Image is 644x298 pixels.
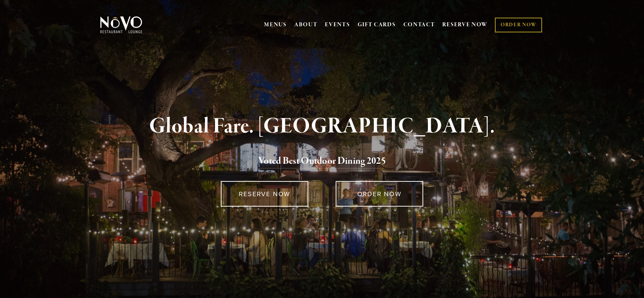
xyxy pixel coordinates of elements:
[99,16,144,34] img: Novo Restaurant &amp; Lounge
[403,18,435,32] a: CONTACT
[112,154,532,169] h2: 5
[336,181,423,207] a: ORDER NOW
[442,18,488,32] a: RESERVE NOW
[221,181,308,207] a: RESERVE NOW
[294,21,318,28] a: ABOUT
[264,21,287,28] a: MENUS
[358,18,396,32] a: GIFT CARDS
[149,113,495,140] strong: Global Fare. [GEOGRAPHIC_DATA].
[325,21,350,28] a: EVENTS
[258,155,381,168] a: Voted Best Outdoor Dining 202
[495,18,542,32] a: ORDER NOW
